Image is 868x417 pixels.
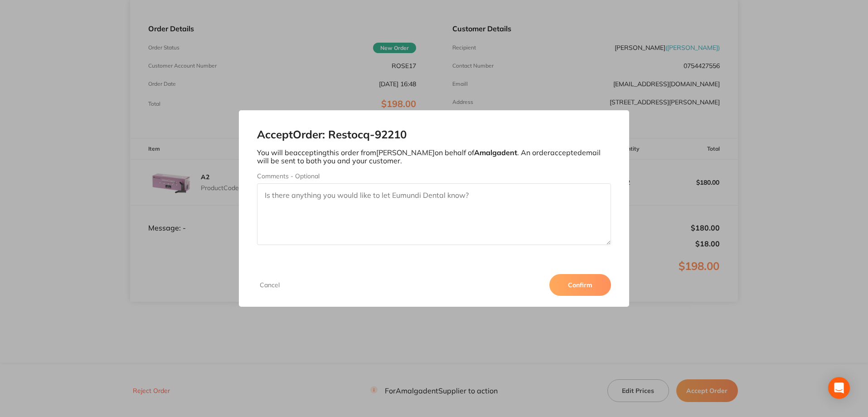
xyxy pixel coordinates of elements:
b: Amalgadent [474,148,517,157]
button: Confirm [549,274,611,296]
button: Cancel [257,281,282,289]
label: Comments - Optional [257,172,611,180]
h2: Accept Order: Restocq- 92210 [257,128,611,141]
div: Open Intercom Messenger [828,377,850,399]
p: You will be accepting this order from [PERSON_NAME] on behalf of . An order accepted email will b... [257,148,611,165]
